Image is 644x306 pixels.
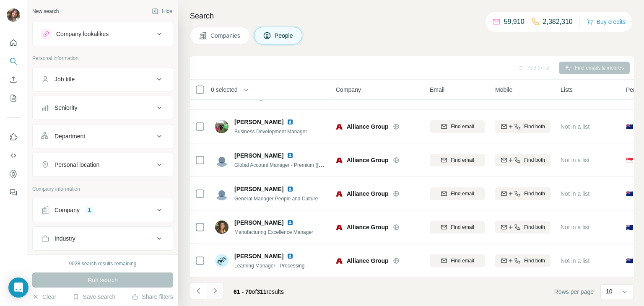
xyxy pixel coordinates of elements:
[234,218,283,227] span: [PERSON_NAME]
[554,288,594,296] span: Rows per page
[543,17,573,27] p: 2,382,310
[287,152,293,159] img: LinkedIn logo
[33,24,173,44] button: Company lookalikes
[234,252,283,260] span: [PERSON_NAME]
[215,220,229,234] img: Avatar
[234,118,283,126] span: [PERSON_NAME]
[561,257,589,264] span: Not in a list
[210,31,241,40] span: Companies
[55,234,75,243] div: Industry
[69,260,137,267] div: 9028 search results remaining
[626,156,633,164] span: 🇸🇬
[451,156,474,164] span: Find email
[7,54,20,69] button: Search
[626,223,633,231] span: 🇳🇿
[234,161,371,168] span: Global Account Manager - Premium ([GEOGRAPHIC_DATA])
[32,54,173,62] p: Personal information
[234,185,283,193] span: [PERSON_NAME]
[347,122,389,131] span: Alliance Group
[215,187,229,200] img: Avatar
[190,283,207,299] button: Navigate to previous page
[55,206,80,214] div: Company
[7,166,20,182] button: Dashboard
[234,229,313,235] span: Manufacturing Excellence Manager
[7,35,20,50] button: Quick start
[495,254,551,267] button: Find both
[524,190,545,197] span: Find both
[347,189,389,198] span: Alliance Group
[561,86,573,94] span: Lists
[495,120,551,133] button: Find both
[561,190,589,197] span: Not in a list
[257,288,266,295] span: 311
[132,293,173,301] button: Share filters
[55,75,75,83] div: Job title
[626,189,633,198] span: 🇳🇿
[211,86,238,94] span: 0 selected
[55,161,99,169] div: Personal location
[524,223,545,231] span: Find both
[495,154,551,166] button: Find both
[336,224,343,231] img: Logo of Alliance Group
[524,156,545,164] span: Find both
[287,119,293,125] img: LinkedIn logo
[430,187,485,200] button: Find email
[336,123,343,130] img: Logo of Alliance Group
[561,123,589,130] span: Not in a list
[561,157,589,163] span: Not in a list
[234,129,307,135] span: Business Development Manager
[347,223,389,231] span: Alliance Group
[524,123,545,130] span: Find both
[287,253,293,259] img: LinkedIn logo
[495,221,551,233] button: Find both
[8,277,29,298] div: Open Intercom Messenger
[7,130,20,145] button: Use Surfe on LinkedIn
[207,283,223,299] button: Navigate to next page
[430,120,485,133] button: Find email
[626,257,633,265] span: 🇳🇿
[85,206,94,214] div: 1
[336,86,361,94] span: Company
[252,288,257,295] span: of
[347,257,389,265] span: Alliance Group
[55,104,77,112] div: Seniority
[430,221,485,233] button: Find email
[430,86,444,94] span: Email
[234,263,304,269] span: Learning Manager - Processing
[215,153,229,167] img: Avatar
[215,254,229,267] img: Avatar
[626,122,633,131] span: 🇳🇿
[451,190,474,197] span: Find email
[7,8,20,22] img: Avatar
[33,69,173,89] button: Job title
[234,196,318,202] span: General Manager People and Culture
[347,156,389,164] span: Alliance Group
[146,5,178,18] button: Hide
[287,186,293,192] img: LinkedIn logo
[33,126,173,146] button: Department
[7,185,20,200] button: Feedback
[33,200,173,220] button: Company1
[287,219,293,226] img: LinkedIn logo
[336,257,343,264] img: Logo of Alliance Group
[7,72,20,87] button: Enrich CSV
[32,185,173,193] p: Company information
[504,17,525,27] p: 59,910
[215,120,229,133] img: Avatar
[7,148,20,163] button: Use Surfe API
[451,223,474,231] span: Find email
[275,31,294,40] span: People
[524,257,545,265] span: Find both
[234,288,252,295] span: 61 - 70
[234,151,283,160] span: [PERSON_NAME]
[33,155,173,175] button: Personal location
[33,228,173,249] button: Industry
[451,257,474,265] span: Find email
[561,224,589,231] span: Not in a list
[73,293,115,301] button: Save search
[336,157,343,163] img: Logo of Alliance Group
[190,10,634,22] h4: Search
[234,288,284,295] span: results
[495,187,551,200] button: Find both
[430,254,485,267] button: Find email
